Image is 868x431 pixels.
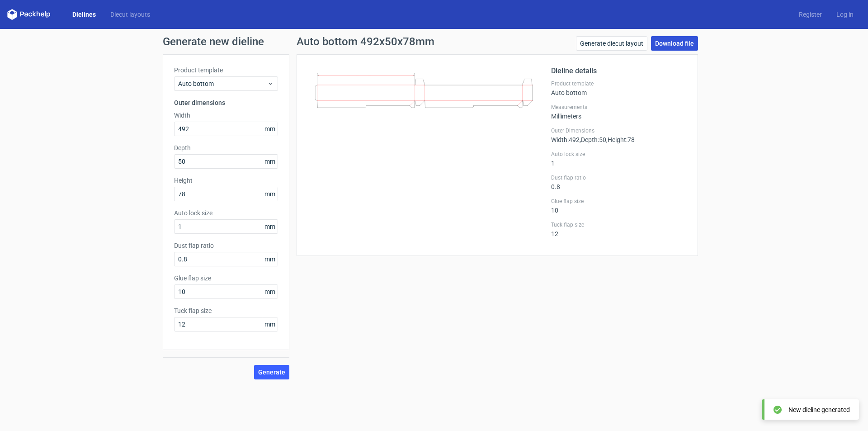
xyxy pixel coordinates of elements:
label: Outer Dimensions [551,127,687,134]
label: Dust flap ratio [174,241,278,250]
div: 1 [551,151,687,167]
label: Dust flap ratio [551,174,687,181]
label: Product template [174,66,278,75]
a: Diecut layouts [103,10,157,19]
label: Depth [174,143,278,152]
h1: Generate new dieline [163,36,705,47]
label: Measurements [551,104,687,111]
span: Auto bottom [178,79,267,88]
span: mm [262,252,278,266]
span: mm [262,155,278,168]
label: Product template [551,80,687,87]
a: Download file [651,36,698,51]
span: mm [262,285,278,298]
label: Glue flap size [551,198,687,205]
span: Generate [258,369,285,375]
span: , Height : 78 [606,136,635,143]
span: mm [262,220,278,233]
label: Width [174,111,278,120]
span: , Depth : 50 [580,136,606,143]
div: 0.8 [551,174,687,190]
a: Dielines [65,10,103,19]
span: mm [262,317,278,331]
label: Height [174,176,278,185]
label: Auto lock size [174,208,278,218]
a: Generate diecut layout [576,36,647,51]
span: Width : 492 [551,136,580,143]
div: 10 [551,198,687,214]
div: 12 [551,221,687,237]
span: mm [262,122,278,136]
h2: Dieline details [551,66,687,76]
label: Auto lock size [551,151,687,158]
button: Generate [254,365,289,379]
label: Tuck flap size [551,221,687,228]
label: Tuck flap size [174,306,278,315]
div: New dieline generated [788,405,850,414]
a: Log in [829,10,861,19]
h1: Auto bottom 492x50x78mm [297,36,434,47]
label: Glue flap size [174,274,278,283]
div: Auto bottom [551,80,687,96]
h3: Outer dimensions [174,98,278,107]
div: Millimeters [551,104,687,120]
span: mm [262,187,278,201]
a: Register [792,10,829,19]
